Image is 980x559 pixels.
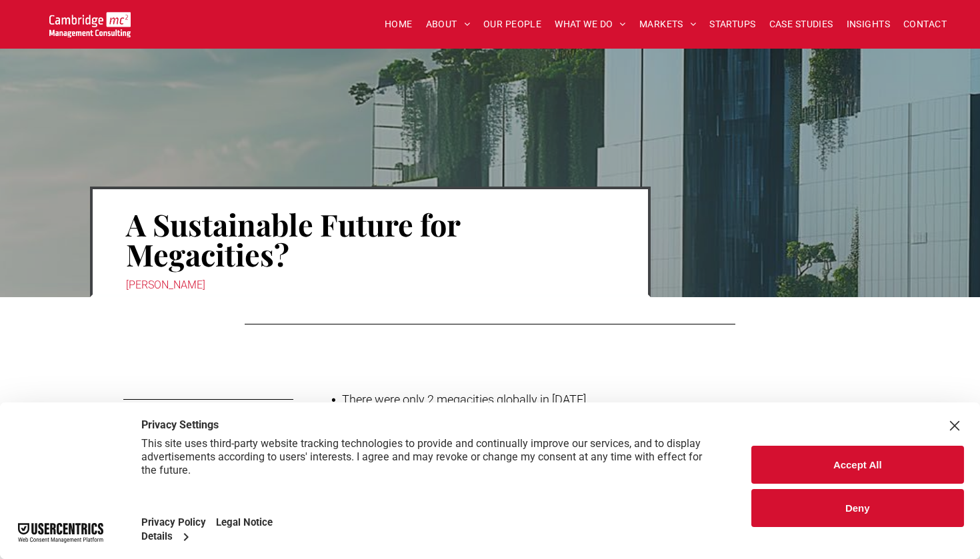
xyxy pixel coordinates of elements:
h1: A Sustainable Future for Megacities? [126,208,615,271]
a: HOME [378,14,419,35]
a: INSIGHTS [840,14,897,35]
a: OUR PEOPLE [477,14,548,35]
a: ABOUT [419,14,477,35]
a: WHAT WE DO [548,14,633,35]
a: CONTACT [897,14,953,35]
a: STARTUPS [703,14,762,35]
a: MARKETS [633,14,703,35]
span: There were only 2 megacities globally in [DATE]. [342,392,589,406]
div: [PERSON_NAME] [126,276,615,294]
img: Go to Homepage [49,12,131,37]
a: Your Business Transformed | Cambridge Management Consulting [49,14,131,28]
a: CASE STUDIES [763,14,840,35]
